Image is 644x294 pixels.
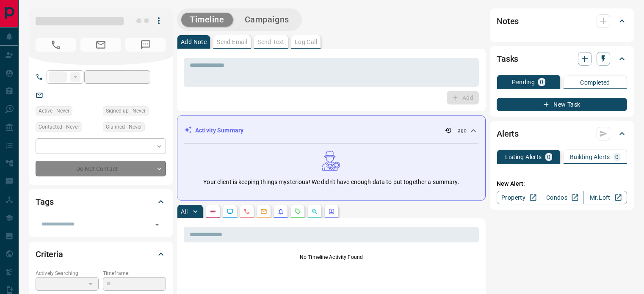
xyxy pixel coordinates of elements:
[36,244,166,264] div: Criteria
[151,219,163,231] button: Open
[181,39,207,45] p: Add Note
[497,11,627,31] div: Notes
[580,80,610,85] p: Completed
[106,123,142,131] span: Claimed - Never
[39,107,69,115] span: Active - Never
[277,208,284,215] svg: Listing Alerts
[497,14,519,28] h2: Notes
[328,208,335,215] svg: Agent Actions
[236,13,298,27] button: Campaigns
[260,208,267,215] svg: Emails
[497,49,627,69] div: Tasks
[497,127,519,140] h2: Alerts
[243,208,250,215] svg: Calls
[184,253,479,261] p: No Timeline Activity Found
[583,191,627,204] a: Mr.Loft
[311,208,318,215] svg: Opportunities
[36,161,166,176] div: Do Not Contact
[497,98,627,111] button: New Task
[181,209,188,214] p: All
[453,127,467,135] p: -- ago
[210,208,216,215] svg: Notes
[294,208,301,215] svg: Requests
[125,38,166,52] span: No Number
[181,13,233,27] button: Timeline
[497,124,627,144] div: Alerts
[540,191,583,204] a: Condos
[497,191,540,204] a: Property
[36,195,53,209] h2: Tags
[497,179,627,188] p: New Alert:
[505,154,542,160] p: Listing Alerts
[36,38,76,52] span: No Number
[80,38,121,52] span: No Email
[36,269,99,277] p: Actively Searching:
[203,178,459,187] p: Your client is keeping things mysterious! We didn't have enough data to put together a summary.
[512,79,535,85] p: Pending
[49,91,53,98] a: --
[615,154,619,160] p: 0
[106,107,146,115] span: Signed up - Never
[570,154,610,160] p: Building Alerts
[227,208,233,215] svg: Lead Browsing Activity
[39,123,79,131] span: Contacted - Never
[497,52,518,66] h2: Tasks
[36,192,166,212] div: Tags
[36,247,63,261] h2: Criteria
[540,79,543,85] p: 0
[103,269,166,277] p: Timeframe:
[184,123,478,138] div: Activity Summary-- ago
[547,154,550,160] p: 0
[195,126,243,135] p: Activity Summary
